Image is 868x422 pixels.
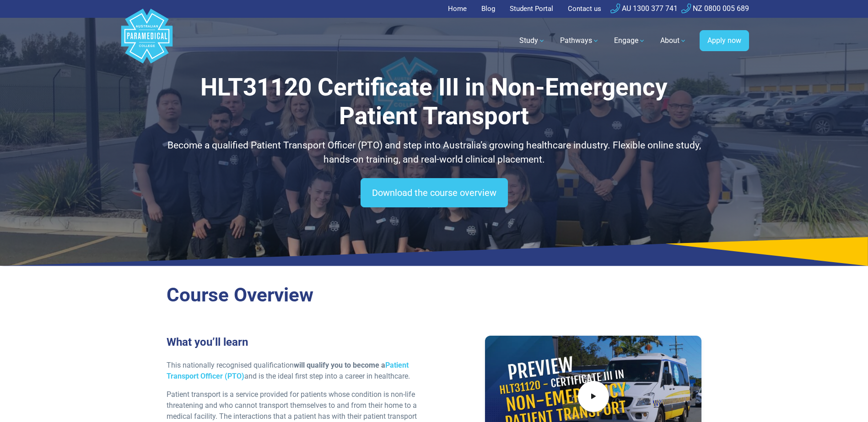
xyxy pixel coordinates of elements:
a: About [655,28,692,53]
strong: will qualify you to become a [167,361,409,380]
h3: What you’ll learn [167,336,429,349]
a: Study [514,28,551,53]
p: This nationally recognised qualification and is the ideal first step into a career in healthcare. [167,360,429,382]
a: Australian Paramedical College [119,18,174,64]
a: NZ 0800 005 689 [681,4,749,13]
a: Download the course overview [361,178,508,207]
a: Engage [609,28,651,53]
p: Become a qualified Patient Transport Officer (PTO) and step into Australia’s growing healthcare i... [167,138,702,167]
a: Apply now [700,30,749,51]
a: Pathways [555,28,605,53]
a: Patient Transport Officer (PTO) [167,361,409,380]
h1: HLT31120 Certificate III in Non-Emergency Patient Transport [167,73,702,131]
a: AU 1300 377 741 [610,4,678,13]
h2: Course Overview [167,284,702,307]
